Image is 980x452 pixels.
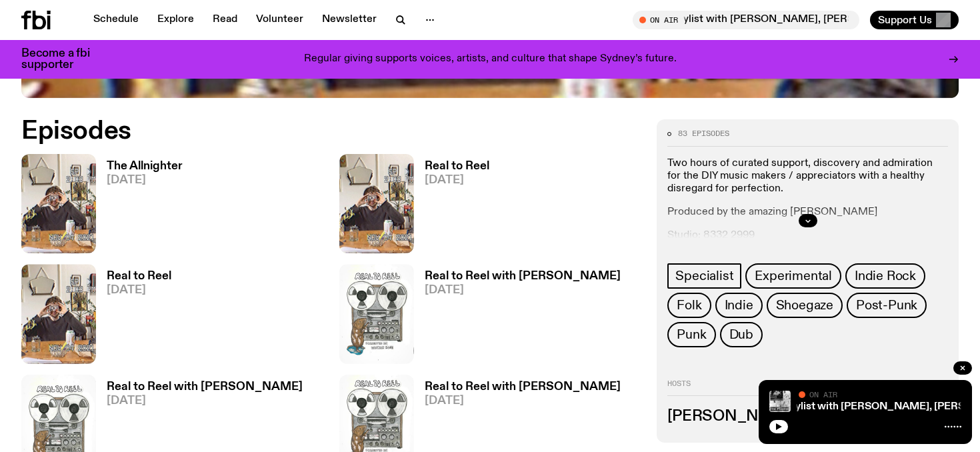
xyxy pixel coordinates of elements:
[677,298,701,313] span: Folk
[667,322,715,347] a: Punk
[414,161,489,253] a: Real to Reel[DATE]
[425,381,621,393] h3: Real to Reel with [PERSON_NAME]
[107,271,171,282] h3: Real to Reel
[720,322,763,347] a: Dub
[729,327,753,342] span: Dub
[745,263,841,289] a: Experimental
[878,14,932,26] span: Support Us
[870,11,959,29] button: Support Us
[767,293,843,318] a: Shoegaze
[715,293,763,318] a: Indie
[809,390,837,399] span: On Air
[205,11,245,29] a: Read
[725,298,753,313] span: Indie
[425,161,489,172] h3: Real to Reel
[855,269,916,283] span: Indie Rock
[107,381,303,393] h3: Real to Reel with [PERSON_NAME]
[425,395,621,407] span: [DATE]
[21,264,96,363] img: Jasper Craig Adams holds a vintage camera to his eye, obscuring his face. He is wearing a grey ju...
[248,11,311,29] a: Volunteer
[776,298,833,313] span: Shoegaze
[425,271,621,282] h3: Real to Reel with [PERSON_NAME]
[21,154,96,253] img: Jasper Craig Adams holds a vintage camera to his eye, obscuring his face. He is wearing a grey ju...
[425,285,621,296] span: [DATE]
[755,269,832,283] span: Experimental
[107,161,183,172] h3: The Allnighter
[96,161,183,253] a: The Allnighter[DATE]
[85,11,147,29] a: Schedule
[339,154,414,253] img: Jasper Craig Adams holds a vintage camera to his eye, obscuring his face. He is wearing a grey ju...
[425,175,489,186] span: [DATE]
[667,157,948,195] p: Two hours of curated support, discovery and admiration for the DIY music makers / appreciators wi...
[677,327,706,342] span: Punk
[304,53,677,65] p: Regular giving supports voices, artists, and culture that shape Sydney’s future.
[149,11,202,29] a: Explore
[414,271,621,363] a: Real to Reel with [PERSON_NAME][DATE]
[314,11,385,29] a: Newsletter
[21,48,107,71] h3: Become a fbi supporter
[633,11,859,29] button: On AirThe Playlist with [PERSON_NAME], [PERSON_NAME], [PERSON_NAME], and Raf
[856,298,917,313] span: Post-Punk
[667,409,948,424] h3: [PERSON_NAME]
[21,119,641,143] h2: Episodes
[845,263,925,289] a: Indie Rock
[107,395,303,407] span: [DATE]
[107,175,183,186] span: [DATE]
[847,293,927,318] a: Post-Punk
[675,269,733,283] span: Specialist
[667,293,711,318] a: Folk
[96,271,171,363] a: Real to Reel[DATE]
[667,263,741,289] a: Specialist
[678,130,729,137] span: 83 episodes
[667,379,948,395] h2: Hosts
[107,285,171,296] span: [DATE]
